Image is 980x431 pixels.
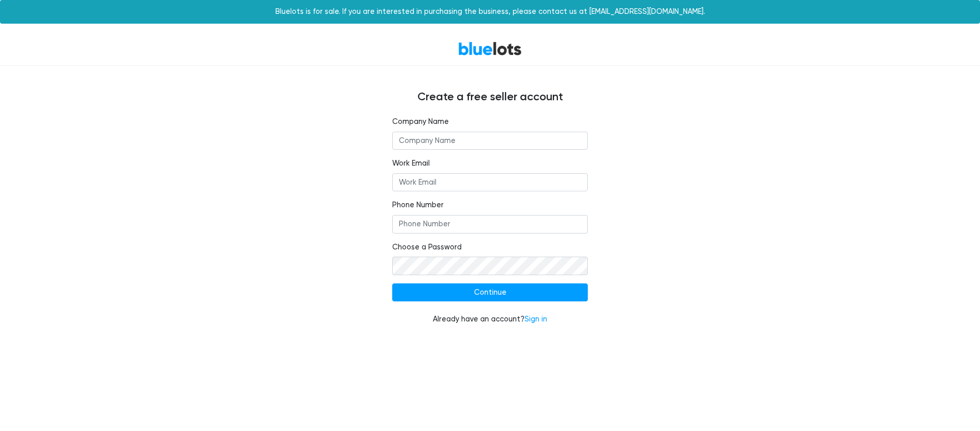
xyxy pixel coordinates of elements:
[392,158,430,169] label: Work Email
[524,315,547,324] a: Sign in
[458,41,522,56] a: BlueLots
[181,91,799,104] h4: Create a free seller account
[392,132,588,150] input: Company Name
[392,215,588,234] input: Phone Number
[392,242,462,253] label: Choose a Password
[392,173,588,192] input: Work Email
[392,116,449,128] label: Company Name
[392,314,588,325] div: Already have an account?
[392,283,588,302] input: Continue
[392,200,444,211] label: Phone Number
